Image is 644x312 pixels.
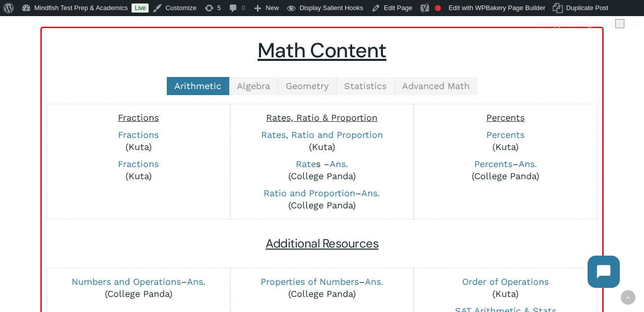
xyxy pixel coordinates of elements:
a: Howdy, [534,16,628,32]
a: Ans. [365,276,383,287]
a: Percents [474,159,512,169]
a: Properties of Numbers [261,276,359,287]
a: Order of Operations [462,276,549,287]
a: Ans. [187,276,206,287]
p: (Kuta) [419,129,592,153]
a: Ans. [519,159,537,169]
p: (Kuta) [52,129,225,153]
a: Geometry [278,77,337,95]
span: Additional Resources [266,236,378,251]
p: – (College Panda) [236,276,408,300]
a: Rates, Ratio and Proportion [261,129,383,140]
p: (Kuta) [52,158,225,182]
a: Rate [296,159,316,169]
p: – (College Panda) [236,187,408,211]
a: Statistics [337,77,395,95]
a: Ans. [361,188,380,198]
p: (Kuta) [236,129,408,153]
u: Math Content [257,37,387,64]
p: – (College Panda) [52,276,225,300]
span: Arithmetic [174,81,221,91]
span: Statistics [344,81,387,91]
a: Ans. [330,159,348,169]
span: Geometry [286,81,329,91]
a: Live [132,4,149,13]
span: Algebra [237,81,270,91]
span: Percents [486,112,525,123]
a: Fractions [118,129,159,140]
p: s – (College Panda) [236,158,408,182]
span: Advanced Math [402,81,470,91]
a: Arithmetic [167,77,229,95]
p: (Kuta) [419,276,592,300]
span: Fractions [118,112,159,123]
a: Algebra [229,77,278,95]
div: Focus keyphrase not set [435,5,441,11]
a: Ratio and Proportion [264,188,355,198]
span: [PERSON_NAME] [558,20,612,28]
a: Percents [486,129,525,140]
a: Fractions [118,159,159,169]
span: Rates, Ratio & Proportion [266,112,377,123]
a: Numbers and Operations [72,276,181,287]
a: Advanced Math [395,77,478,95]
p: – (College Panda) [419,158,592,182]
iframe: Chatbot [577,246,630,298]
